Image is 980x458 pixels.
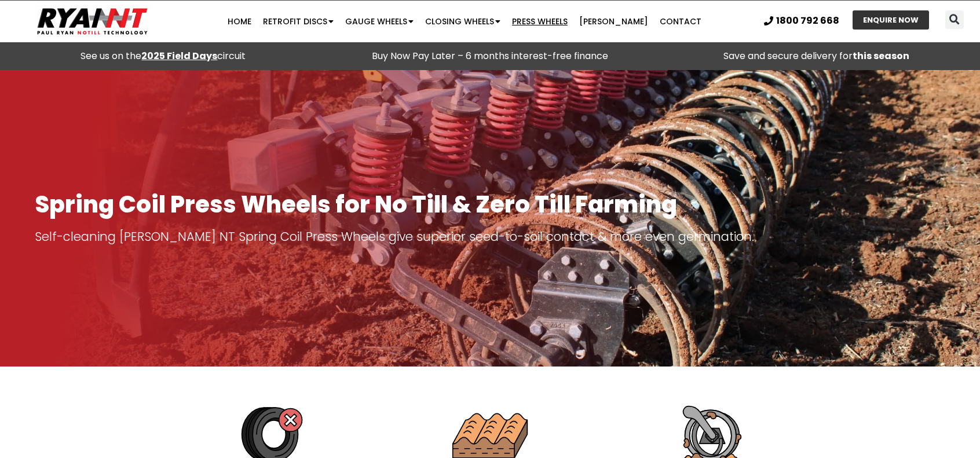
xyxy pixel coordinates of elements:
a: ENQUIRE NOW [853,10,929,30]
p: Self-cleaning [PERSON_NAME] NT Spring Coil Press Wheels give superior seed-to-soil contact & more... [35,229,945,245]
a: Home [222,10,257,33]
a: Gauge Wheels [339,10,419,33]
h1: Spring Coil Press Wheels for No Till & Zero Till Farming [35,192,945,217]
a: Retrofit Discs [257,10,339,33]
img: Ryan NT logo [35,3,151,39]
a: Press Wheels [506,10,573,33]
div: See us on the circuit [6,48,321,64]
p: Buy Now Pay Later – 6 months interest-free finance [332,48,648,64]
a: 1800 792 668 [764,16,839,25]
a: Contact [654,10,707,33]
span: ENQUIRE NOW [863,16,919,24]
span: 1800 792 668 [776,16,839,25]
p: Save and secure delivery for [659,48,974,64]
a: [PERSON_NAME] [573,10,654,33]
a: Closing Wheels [419,10,506,33]
div: Search [945,10,964,29]
nav: Menu [190,10,739,33]
strong: this season [853,49,909,63]
a: 2025 Field Days [141,49,217,63]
